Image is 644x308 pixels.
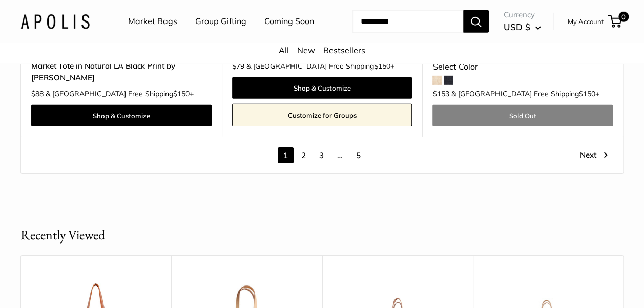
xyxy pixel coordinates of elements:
[504,21,530,32] span: USD $
[504,19,541,35] button: USD $
[232,77,412,99] a: Shop & Customize
[504,8,541,22] span: Currency
[232,61,244,71] span: $79
[432,105,613,126] a: Sold Out
[264,14,314,29] a: Coming Soon
[568,15,604,28] a: My Account
[20,14,90,29] img: Apolis
[195,14,246,29] a: Group Gifting
[128,14,177,29] a: Market Bags
[46,90,194,97] span: & [GEOGRAPHIC_DATA] Free Shipping +
[31,89,44,98] span: $88
[31,60,212,84] a: Market Tote in Natural LA Black Print by [PERSON_NAME]
[432,89,449,98] span: $153
[609,15,621,28] a: 0
[374,61,390,71] span: $150
[20,225,105,245] h2: Recently Viewed
[246,62,394,70] span: & [GEOGRAPHIC_DATA] Free Shipping +
[331,147,348,163] span: …
[451,90,599,97] span: & [GEOGRAPHIC_DATA] Free Shipping +
[296,147,311,163] a: 2
[232,104,412,126] a: Customize for Groups
[297,45,315,55] a: New
[31,105,212,126] a: Shop & Customize
[352,10,463,33] input: Search...
[580,147,608,163] a: Next
[350,147,366,163] a: 5
[323,45,365,55] a: Bestsellers
[578,89,595,98] span: $150
[314,147,329,163] a: 3
[173,89,190,98] span: $150
[618,12,629,22] span: 0
[463,10,489,33] button: Search
[279,45,289,55] a: All
[432,59,613,75] div: Select Color
[278,147,294,163] span: 1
